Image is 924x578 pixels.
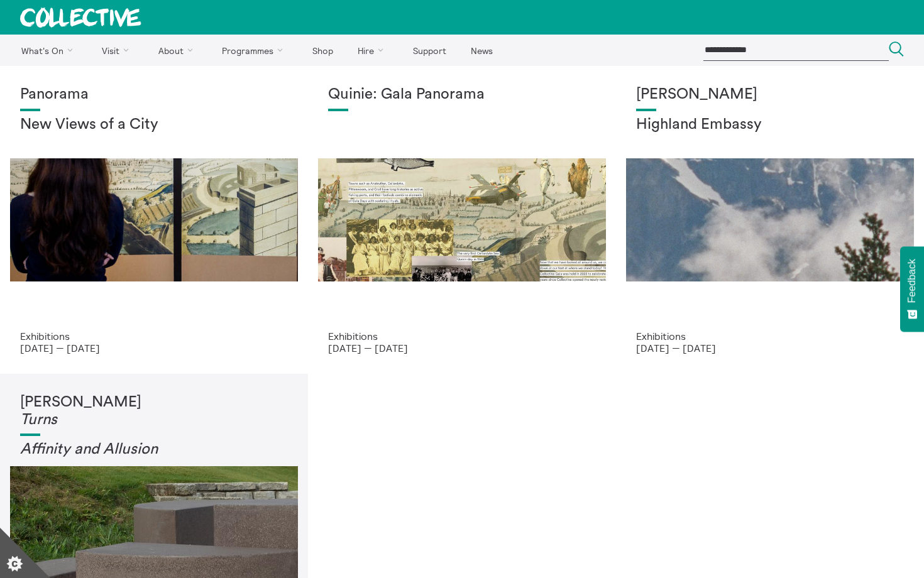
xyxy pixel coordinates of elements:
a: Josie Vallely Quinie: Gala Panorama Exhibitions [DATE] — [DATE] [308,66,616,374]
em: on [141,442,158,457]
a: Programmes [211,35,299,66]
p: [DATE] — [DATE] [636,342,904,354]
a: Hire [347,35,400,66]
span: Feedback [906,259,918,303]
h1: Quinie: Gala Panorama [328,86,596,104]
p: Exhibitions [636,330,904,342]
h2: Highland Embassy [636,116,904,134]
a: Shop [301,35,344,66]
p: [DATE] — [DATE] [20,342,288,354]
a: What's On [10,35,89,66]
a: Support [402,35,457,66]
h1: Panorama [20,86,288,104]
em: Affinity and Allusi [20,442,141,457]
button: Feedback - Show survey [900,246,924,332]
h1: [PERSON_NAME] [20,394,288,428]
p: [DATE] — [DATE] [328,342,596,354]
a: News [459,35,503,66]
a: Visit [91,35,145,66]
h2: New Views of a City [20,116,288,134]
a: About [147,35,209,66]
h1: [PERSON_NAME] [636,86,904,104]
a: Solar wheels 17 [PERSON_NAME] Highland Embassy Exhibitions [DATE] — [DATE] [616,66,924,374]
p: Exhibitions [20,330,288,342]
p: Exhibitions [328,330,596,342]
em: Turns [20,412,57,427]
